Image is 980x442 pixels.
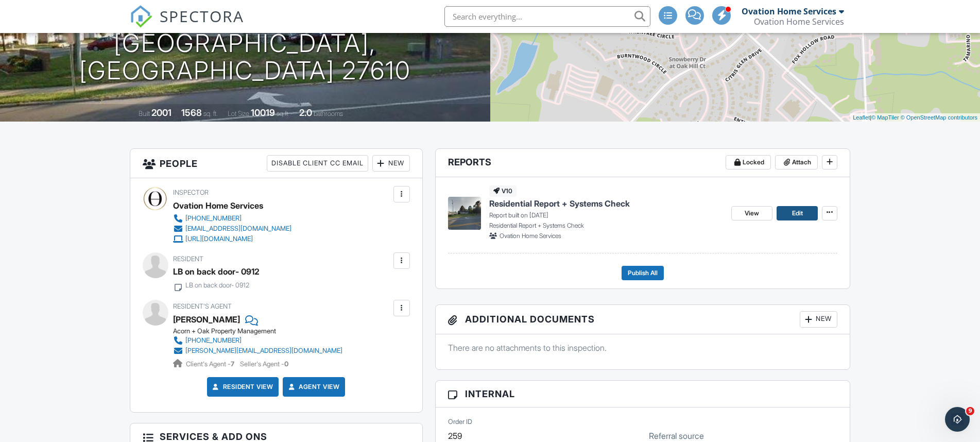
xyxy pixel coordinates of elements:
[173,327,351,335] div: Acorn + Oak Property Management
[211,382,273,392] a: Resident View
[277,110,289,117] span: sq.ft.
[185,336,242,345] div: [PHONE_NUMBER]
[203,110,218,117] span: sq. ft.
[185,281,249,290] div: LB on back door- 0912
[173,224,291,234] a: [EMAIL_ADDRESS][DOMAIN_NAME]
[871,114,899,121] a: © MapTiler
[448,342,838,353] p: There are no attachments to this inspection.
[649,430,704,441] label: Referral source
[251,107,275,118] div: 10019
[139,110,150,117] span: Built
[901,114,977,121] a: © OpenStreetMap contributors
[151,107,171,118] div: 2001
[173,264,260,279] div: LB on back door- 0912
[130,5,152,28] img: The Best Home Inspection Software - Spectora
[436,381,850,407] h3: Internal
[173,189,209,196] span: Inspector
[185,235,253,243] div: [URL][DOMAIN_NAME]
[284,360,288,368] strong: 0
[372,155,410,172] div: New
[228,110,249,117] span: Lot Size
[130,14,244,36] a: SPECTORA
[267,155,368,172] div: Disable Client CC Email
[181,107,202,118] div: 1568
[173,312,240,327] a: [PERSON_NAME]
[444,6,650,27] input: Search everything...
[754,16,844,27] div: Ovation Home Services
[850,113,980,122] div: |
[173,335,342,346] a: [PHONE_NUMBER]
[130,149,422,178] h3: People
[231,360,234,368] strong: 7
[185,214,242,223] div: [PHONE_NUMBER]
[299,107,312,118] div: 2.0
[448,417,472,427] label: Order ID
[853,114,870,121] a: Leaflet
[742,6,836,16] div: Ovation Home Services
[945,407,970,432] iframe: Intercom live chat
[173,198,263,213] div: Ovation Home Services
[173,255,203,263] span: Resident
[185,225,291,233] div: [EMAIL_ADDRESS][DOMAIN_NAME]
[286,382,339,392] a: Agent View
[16,3,474,84] h1: [STREET_ADDRESS][PERSON_NAME] [GEOGRAPHIC_DATA], [GEOGRAPHIC_DATA] 27610
[173,346,342,356] a: [PERSON_NAME][EMAIL_ADDRESS][DOMAIN_NAME]
[240,360,288,368] span: Seller's Agent -
[173,234,291,244] a: [URL][DOMAIN_NAME]
[160,5,244,27] span: SPECTORA
[185,347,342,355] div: [PERSON_NAME][EMAIL_ADDRESS][DOMAIN_NAME]
[800,311,837,328] div: New
[966,407,974,415] span: 9
[186,360,236,368] span: Client's Agent -
[436,305,850,334] h3: Additional Documents
[314,110,343,117] span: bathrooms
[173,302,232,310] span: Resident's Agent
[173,213,291,224] a: [PHONE_NUMBER]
